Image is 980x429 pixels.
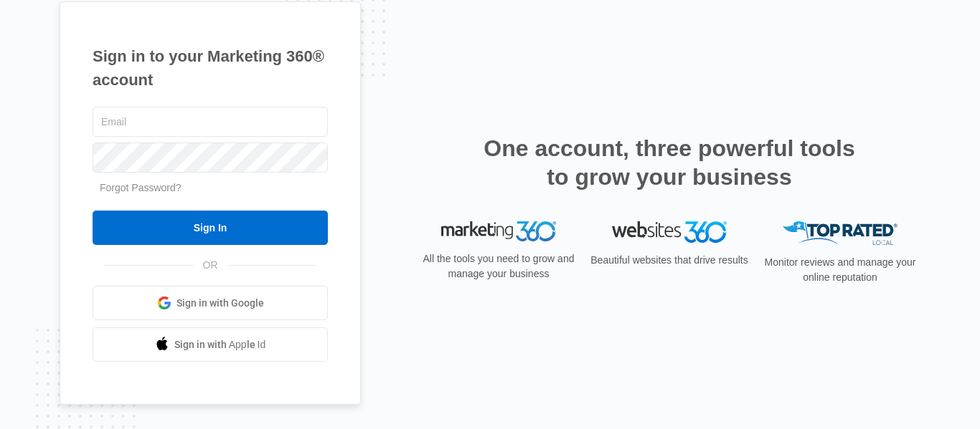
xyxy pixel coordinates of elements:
input: Sign In [93,211,328,245]
img: Marketing 360 [441,221,556,241]
p: Beautiful websites that drive results [589,253,750,268]
span: Sign in with Apple Id [174,337,266,352]
img: Top Rated Local [783,221,897,245]
h1: Sign in to your Marketing 360® account [93,44,328,92]
span: OR [193,258,228,273]
a: Forgot Password? [100,182,182,193]
img: Websites 360 [612,221,727,242]
p: All the tools you need to grow and manage your business [418,251,579,281]
input: Email [93,107,328,137]
a: Sign in with Apple Id [93,327,328,362]
a: Sign in with Google [93,286,328,320]
p: Monitor reviews and manage your online reputation [760,255,920,285]
span: Sign in with Google [176,296,264,311]
h2: One account, three powerful tools to grow your business [479,134,859,191]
